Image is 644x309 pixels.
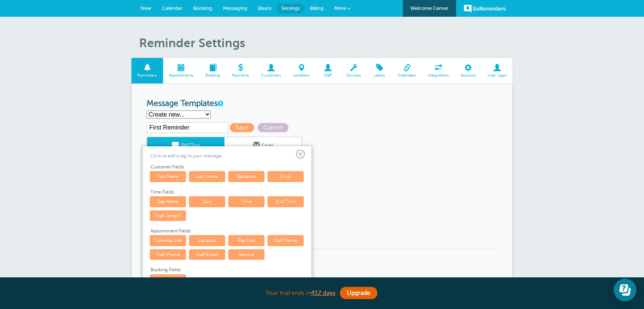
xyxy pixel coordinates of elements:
[228,196,264,207] a: Time
[189,235,225,246] a: Location
[135,73,159,78] span: Reminders
[151,228,305,234] span: Appointment Fields
[287,58,316,83] a: Locations
[151,164,305,170] span: Customer Fields
[147,99,497,109] h3: Message Templates
[268,196,304,207] a: End Time
[258,5,271,11] span: Blasts
[150,235,186,246] a: Calendar Link
[151,267,305,272] span: Booking Fields
[151,189,305,195] span: Time Fields
[131,285,513,301] div: Your trial ends in .
[334,5,346,11] span: More
[147,137,224,152] a: SMS/Text
[189,196,225,207] a: Date
[426,73,451,78] span: Integrations
[150,171,186,182] a: First Name
[311,290,335,296] a: 412 days
[150,196,186,207] a: Day Name
[162,5,183,11] span: Calendar
[422,58,455,83] a: Integrations
[167,73,196,78] span: Appointments
[367,58,392,83] a: Labels
[230,123,254,132] span: Save
[229,73,251,78] span: Payments
[224,137,302,152] a: Email
[147,248,497,270] h3: Message Sequences
[193,5,212,11] span: Booking
[150,249,186,260] a: Staff Phone
[228,171,264,182] a: Salutation
[150,274,186,285] a: Booking Link
[151,153,304,159] p: Click to add a tag to your message.
[277,3,304,13] a: Settings
[258,123,288,132] span: Cancel
[255,58,287,83] a: Customers
[340,58,367,83] a: Services
[226,58,255,83] a: Payments
[396,73,418,78] span: Calendars
[259,73,283,78] span: Customers
[139,36,513,50] h1: Reminder Settings
[614,279,636,301] iframe: Resource center
[319,73,336,78] span: Staff
[392,58,422,83] a: Calendars
[200,58,226,83] a: Booking
[344,73,364,78] span: Services
[141,5,151,11] span: New
[163,58,200,83] a: Appointments
[189,171,225,182] a: Last Name
[150,210,186,221] a: Appt. Length
[203,73,222,78] span: Booking
[228,235,264,246] a: Pay Link
[316,58,340,83] a: Staff
[310,5,324,11] span: Billing
[147,122,228,133] input: Template Name
[481,58,513,83] a: User Login
[230,124,258,131] a: Save
[218,101,222,106] a: This is the wording for your reminder and follow-up messages. You can create multiple templates i...
[189,249,225,260] a: Staff Email
[223,5,247,11] span: Messaging
[228,249,264,260] a: Service
[258,124,290,131] a: Cancel
[458,73,477,78] span: Account
[268,171,304,182] a: Email
[340,287,377,299] a: Upgrade
[371,73,388,78] span: Labels
[268,235,304,246] a: Staff Name
[291,73,312,78] span: Locations
[455,58,481,83] a: Account
[281,5,300,11] span: Settings
[485,73,509,78] span: User Login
